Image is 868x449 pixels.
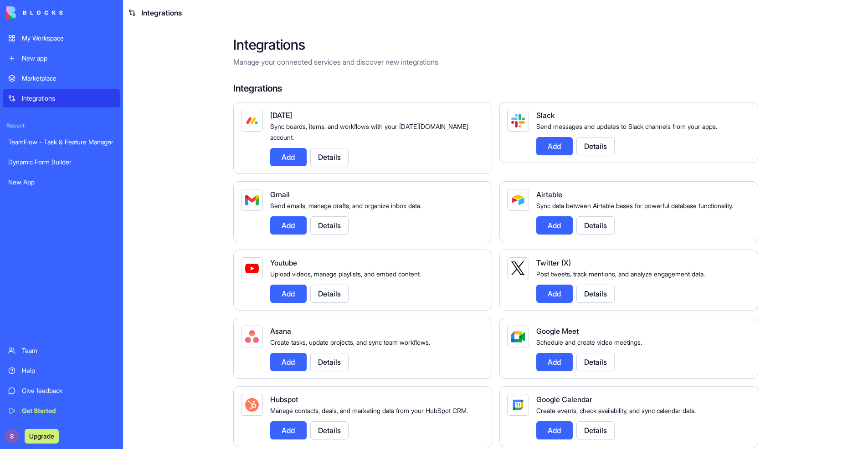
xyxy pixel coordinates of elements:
div: Team [22,346,115,355]
button: Details [310,216,349,235]
button: Details [576,421,615,439]
button: Details [310,421,349,439]
button: Add [270,353,307,371]
span: Post tweets, track mentions, and analyze engagement data. [536,270,705,278]
button: Details [310,148,349,166]
span: Hubspot [270,395,298,404]
button: Add [536,285,573,303]
span: Sync data between Airtable bases for powerful database functionality. [536,202,733,209]
div: Give feedback [22,386,115,395]
a: Help [3,362,120,380]
button: Details [310,285,349,303]
a: TeamFlow - Task & Feature Manager [3,133,120,151]
button: Add [536,137,573,155]
span: Gmail [270,190,290,199]
a: Dynamic Form Builder [3,153,120,171]
span: Sync boards, items, and workflows with your [DATE][DOMAIN_NAME] account. [270,122,468,141]
p: Manage your connected services and discover new integrations [233,56,758,67]
div: TeamFlow - Task & Feature Manager [8,138,115,147]
button: Add [270,421,307,439]
div: Help [22,366,115,375]
div: Dynamic Form Builder [8,158,115,167]
button: Details [576,353,615,371]
a: Give feedback [3,382,120,400]
span: Upload videos, manage playlists, and embed content. [270,270,421,278]
span: Integrations [141,7,182,18]
div: Get Started [22,406,115,415]
span: Send emails, manage drafts, and organize inbox data. [270,202,421,209]
a: Team [3,342,120,360]
span: Google Calendar [536,395,592,404]
button: Details [576,137,615,155]
span: Slack [536,111,555,120]
span: Google Meet [536,327,579,336]
span: Create tasks, update projects, and sync team workflows. [270,338,430,346]
button: Add [536,353,573,371]
span: Send messages and updates to Slack channels from your apps. [536,122,717,130]
div: My Workspace [22,34,115,43]
a: Upgrade [25,431,59,440]
span: Schedule and create video meetings. [536,338,642,346]
button: Add [270,216,307,235]
span: Recent [3,122,120,129]
div: Marketplace [22,74,115,83]
button: Add [536,216,573,235]
a: Integrations [3,89,120,107]
h4: Integrations [233,82,758,95]
a: New app [3,49,120,67]
button: Add [270,148,307,166]
span: Twitter (X) [536,258,571,267]
button: Details [576,216,615,235]
button: Details [576,285,615,303]
span: Manage contacts, deals, and marketing data from your HubSpot CRM. [270,407,468,414]
button: Add [270,285,307,303]
span: Create events, check availability, and sync calendar data. [536,407,696,414]
img: logo [6,6,63,19]
span: [DATE] [270,111,292,120]
div: New app [22,54,115,63]
div: Integrations [22,94,115,103]
button: Details [310,353,349,371]
h2: Integrations [233,36,758,53]
button: Add [536,421,573,439]
div: New App [8,178,115,187]
img: ACg8ocLvoJZhh-97HB8O0x38rSgCRZbKbVehfZi-zMfApw7m6mKnMg=s96-c [5,429,19,444]
a: New App [3,173,120,191]
a: Get Started [3,402,120,420]
button: Upgrade [25,429,59,444]
span: Asana [270,327,291,336]
a: Marketplace [3,69,120,87]
span: Youtube [270,258,297,267]
span: Airtable [536,190,562,199]
a: My Workspace [3,29,120,47]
